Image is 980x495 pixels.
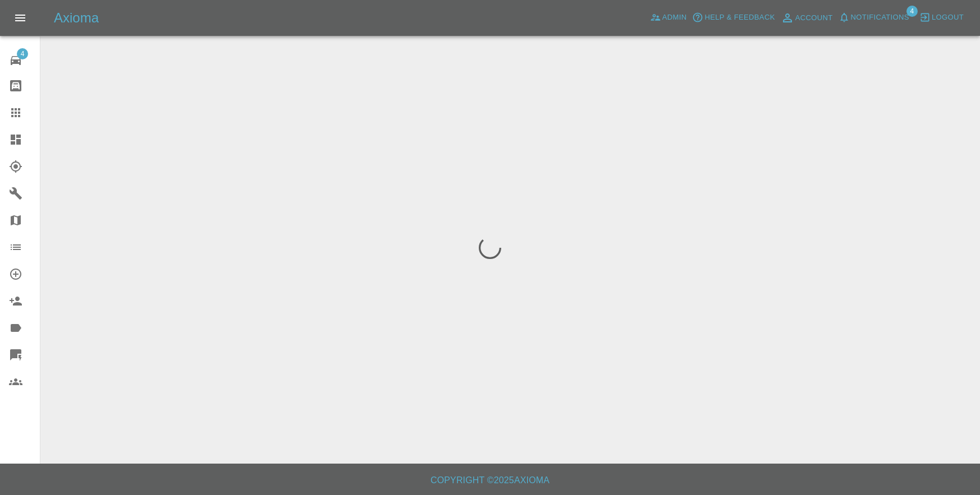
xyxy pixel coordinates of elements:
h6: Copyright © 2025 Axioma [9,473,971,488]
span: 4 [906,6,918,17]
h5: Axioma [54,9,99,27]
span: 4 [17,48,28,59]
button: Help & Feedback [689,9,777,26]
span: Admin [662,11,687,24]
button: Notifications [836,9,912,26]
button: Logout [917,9,967,26]
span: Help & Feedback [704,11,775,24]
a: Admin [647,9,690,26]
button: Open drawer [7,4,34,31]
span: Notifications [851,11,909,24]
span: Logout [932,11,964,24]
span: Account [795,12,833,25]
a: Account [778,9,836,27]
